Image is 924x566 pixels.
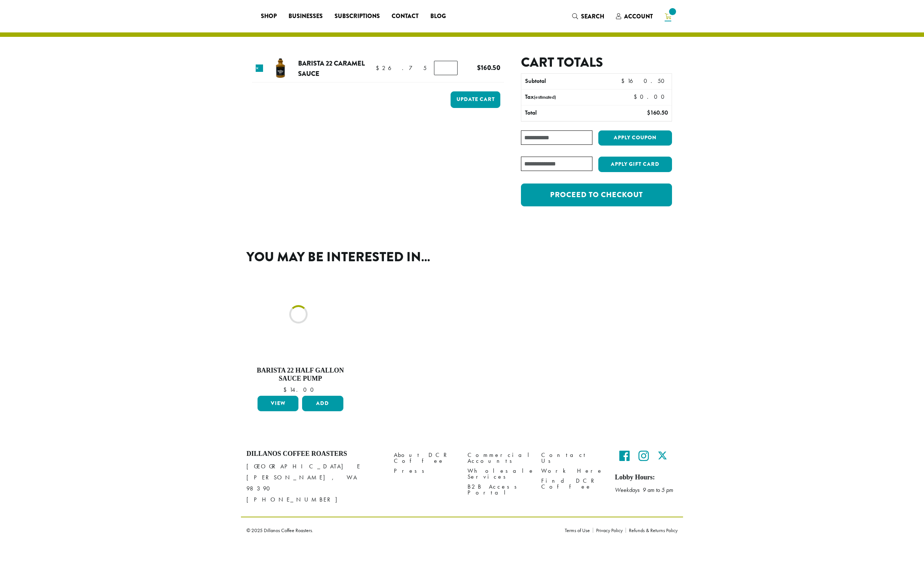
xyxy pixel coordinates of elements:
span: Account [624,12,653,21]
p: © 2025 Dillanos Coffee Roasters. [246,528,554,533]
a: Contact Us [541,450,604,466]
span: $ [283,386,290,394]
small: (estimated) [534,94,556,100]
a: Refunds & Returns Policy [626,528,678,533]
a: Barista 22 Caramel Sauce [298,58,365,78]
span: Blog [430,12,446,21]
a: Shop [255,10,283,22]
h2: You may be interested in… [246,249,678,265]
bdi: 26.75 [376,64,427,72]
span: $ [634,93,640,101]
button: Update cart [451,91,500,108]
a: Proceed to checkout [521,184,672,206]
a: Work Here [541,466,604,476]
a: About DCR Coffee [394,450,456,466]
span: Search [581,12,604,21]
span: Businesses [288,12,323,21]
input: Product quantity [434,61,458,75]
a: Account [610,10,659,22]
a: Contact [386,10,424,22]
h2: Cart totals [521,55,672,70]
em: Weekdays 9 am to 5 pm [615,486,673,494]
th: Total [521,105,612,121]
bdi: 160.50 [477,63,500,73]
span: Subscriptions [335,12,380,21]
bdi: 160.50 [647,109,668,116]
span: $ [647,109,650,116]
button: Apply coupon [598,130,672,146]
a: Find DCR Coffee [541,476,604,492]
a: B2B Access Portal [468,482,530,498]
span: Contact [392,12,419,21]
a: Barista 22 Half Gallon Sauce Pump $14.00 [256,272,345,393]
span: $ [621,77,627,85]
span: $ [477,63,481,73]
a: Remove this item [256,64,263,72]
a: Press [394,466,456,476]
a: View [258,396,298,411]
h4: Dillanos Coffee Roasters [246,450,383,458]
a: Privacy Policy [593,528,626,533]
th: Subtotal [521,74,612,89]
a: Search [566,10,610,22]
a: Blog [424,10,452,22]
bdi: 160.50 [621,77,668,85]
h5: Lobby Hours: [615,474,678,482]
a: Subscriptions [329,10,386,22]
img: Barista 22 Caramel Sauce [269,56,293,80]
span: Shop [261,12,277,21]
th: Tax [521,90,628,105]
button: Add [302,396,343,411]
bdi: 14.00 [283,386,317,394]
h4: Barista 22 Half Gallon Sauce Pump [256,367,345,382]
a: Wholesale Services [468,466,530,482]
button: Apply Gift Card [598,157,672,172]
span: $ [376,64,382,72]
a: Businesses [283,10,329,22]
a: Commercial Accounts [468,450,530,466]
a: Terms of Use [565,528,593,533]
bdi: 0.00 [634,93,668,101]
p: [GEOGRAPHIC_DATA] E [PERSON_NAME], WA 98390 [PHONE_NUMBER] [246,461,383,505]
